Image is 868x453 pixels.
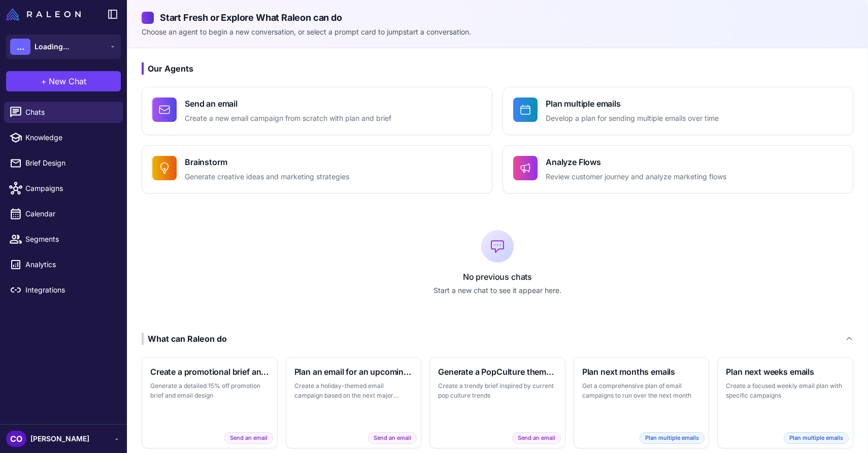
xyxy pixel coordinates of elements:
[25,183,115,194] span: Campaigns
[429,357,565,448] button: Generate a PopCulture themed briefCreate a trendy brief inspired by current pop culture trendsSen...
[142,26,853,38] p: Choose an agent to begin a new conversation, or select a prompt card to jumpstart a conversation.
[717,357,853,448] button: Plan next weeks emailsCreate a focused weekly email plan with specific campaignsPlan multiple emails
[142,145,492,193] button: BrainstormGenerate creative ideas and marketing strategies
[25,208,115,219] span: Calendar
[142,62,853,75] h3: Our Agents
[25,157,115,169] span: Brief Design
[41,75,47,87] span: +
[142,285,853,296] p: Start a new chat to see it appear here.
[6,8,81,20] img: Raleon Logo
[4,229,123,250] a: Segments
[4,127,123,148] a: Knowledge
[546,98,719,110] h4: Plan multiple emails
[4,203,123,224] a: Calendar
[185,113,391,124] p: Create a new email campaign from scratch with plan and brief
[438,381,557,401] p: Create a trendy brief inspired by current pop culture trends
[4,152,123,174] a: Brief Design
[150,381,269,401] p: Generate a detailed 15% off promotion brief and email design
[224,432,273,444] span: Send an email
[546,156,726,168] h4: Analyze Flows
[142,87,492,135] button: Send an emailCreate a new email campaign from scratch with plan and brief
[4,102,123,123] a: Chats
[582,381,701,401] p: Get a comprehensive plan of email campaigns to run over the next month
[294,381,413,401] p: Create a holiday-themed email campaign based on the next major holiday
[438,366,557,378] h3: Generate a PopCulture themed brief
[185,98,391,110] h4: Send an email
[574,357,710,448] button: Plan next months emailsGet a comprehensive plan of email campaigns to run over the next monthPlan...
[25,234,115,245] span: Segments
[503,145,853,193] button: Analyze FlowsReview customer journey and analyze marketing flows
[6,8,85,20] a: Raleon Logo
[784,432,849,444] span: Plan multiple emails
[4,178,123,199] a: Campaigns
[546,113,719,124] p: Develop a plan for sending multiple emails over time
[6,35,121,59] button: ...Loading...
[25,107,115,118] span: Chats
[185,171,349,183] p: Generate creative ideas and marketing strategies
[726,366,845,378] h3: Plan next weeks emails
[25,259,115,270] span: Analytics
[142,357,278,448] button: Create a promotional brief and emailGenerate a detailed 15% off promotion brief and email designS...
[294,366,413,378] h3: Plan an email for an upcoming holiday
[150,366,269,378] h3: Create a promotional brief and email
[546,171,726,183] p: Review customer journey and analyze marketing flows
[142,271,853,283] p: No previous chats
[25,284,115,296] span: Integrations
[4,254,123,275] a: Analytics
[512,432,561,444] span: Send an email
[6,431,26,447] div: CO
[10,39,30,55] div: ...
[726,381,845,401] p: Create a focused weekly email plan with specific campaigns
[185,156,349,168] h4: Brainstorm
[640,432,705,444] span: Plan multiple emails
[286,357,422,448] button: Plan an email for an upcoming holidayCreate a holiday-themed email campaign based on the next maj...
[49,75,86,87] span: New Chat
[25,132,115,143] span: Knowledge
[4,279,123,301] a: Integrations
[142,333,227,345] div: What can Raleon do
[368,432,417,444] span: Send an email
[6,71,121,91] button: +New Chat
[503,87,853,135] button: Plan multiple emailsDevelop a plan for sending multiple emails over time
[35,41,69,52] span: Loading...
[142,11,853,24] h2: Start Fresh or Explore What Raleon can do
[30,433,89,444] span: [PERSON_NAME]
[582,366,701,378] h3: Plan next months emails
